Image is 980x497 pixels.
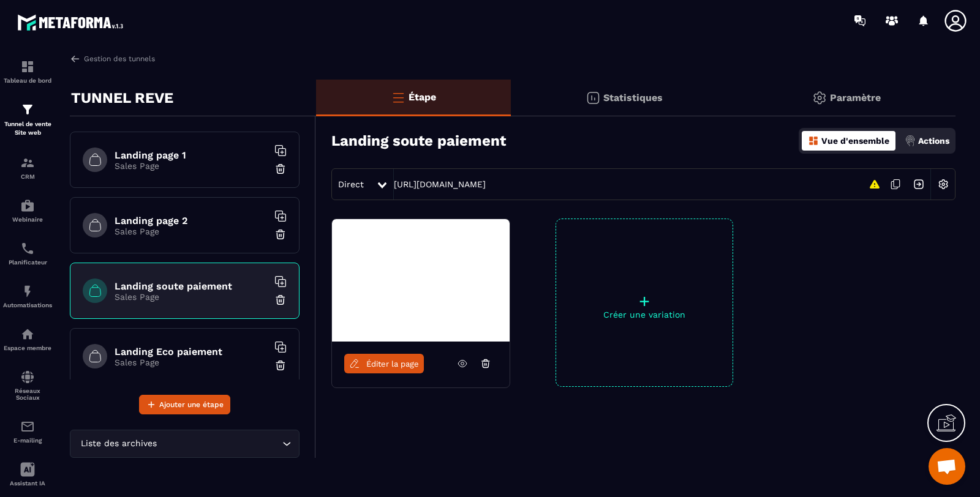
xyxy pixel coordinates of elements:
p: Sales Page [115,357,268,367]
p: Tableau de bord [3,77,52,84]
h6: Landing page 1 [115,149,268,161]
p: Sales Page [115,161,268,171]
img: setting-w.858f3a88.svg [932,173,955,196]
h6: Landing Eco paiement [115,346,268,357]
img: scheduler [20,241,35,256]
p: + [556,293,733,310]
img: arrow [70,53,81,64]
img: image [332,219,510,342]
a: [URL][DOMAIN_NAME] [394,179,486,189]
div: Ouvrir le chat [929,448,965,485]
p: Vue d'ensemble [821,136,889,146]
p: Paramètre [830,92,881,103]
img: formation [20,102,35,117]
p: Étape [409,91,436,103]
a: automationsautomationsWebinaire [3,189,52,232]
p: Sales Page [115,292,268,302]
p: Actions [918,136,949,146]
p: Assistant IA [3,480,52,487]
img: bars-o.4a397970.svg [391,90,405,105]
img: automations [20,284,35,299]
p: Sales Page [115,226,268,236]
p: Espace membre [3,345,52,351]
img: formation [20,155,35,170]
a: Éditer la page [344,354,424,373]
a: automationsautomationsEspace membre [3,318,52,361]
a: formationformationTunnel de vente Site web [3,93,52,146]
span: Liste des archives [78,437,159,450]
a: automationsautomationsAutomatisations [3,275,52,318]
p: TUNNEL REVE [71,86,173,110]
span: Éditer la page [366,359,419,368]
img: automations [20,198,35,213]
h3: Landing soute paiement [331,132,506,149]
img: automations [20,327,35,342]
p: Réseaux Sociaux [3,387,52,401]
a: schedulerschedulerPlanificateur [3,232,52,275]
a: Assistant IA [3,453,52,496]
img: actions.d6e523a2.png [905,135,916,146]
a: social-networksocial-networkRéseaux Sociaux [3,361,52,410]
p: Planificateur [3,259,52,266]
input: Search for option [159,437,279,450]
img: formation [20,59,35,74]
h6: Landing page 2 [115,215,268,226]
p: Créer une variation [556,310,733,319]
h6: Landing soute paiement [115,280,268,292]
a: formationformationCRM [3,146,52,189]
img: logo [17,11,127,34]
img: trash [274,228,287,241]
p: Automatisations [3,302,52,308]
p: CRM [3,173,52,180]
img: dashboard-orange.40269519.svg [808,135,819,146]
img: trash [274,359,287,372]
p: E-mailing [3,437,52,444]
div: Search for option [70,430,300,458]
img: stats.20deebd0.svg [586,91,600,105]
button: Ajouter une étape [139,395,230,414]
span: Ajouter une étape [159,398,224,411]
a: emailemailE-mailing [3,410,52,453]
img: setting-gr.5f69749f.svg [812,91,827,105]
img: trash [274,163,287,175]
p: Webinaire [3,216,52,223]
img: email [20,419,35,434]
img: social-network [20,370,35,384]
img: arrow-next.bcc2205e.svg [907,173,930,196]
span: Direct [338,179,364,189]
a: formationformationTableau de bord [3,50,52,93]
img: trash [274,294,287,306]
p: Tunnel de vente Site web [3,120,52,137]
p: Statistiques [603,92,663,103]
a: Gestion des tunnels [70,53,155,64]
